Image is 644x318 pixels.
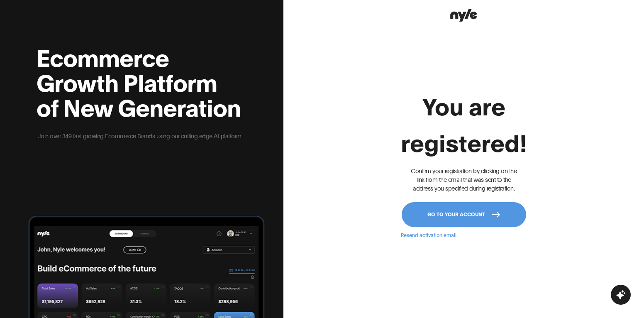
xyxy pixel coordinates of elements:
[402,202,526,227] button: Go to your account
[411,166,517,192] p: Confirm your registration by clicking on the link from the email that was sent to the address you...
[37,131,243,140] p: Join over 349 fast growing Ecommerce Brands using our cutting edge AI platform
[401,87,527,160] h1: You are registered!
[37,44,243,119] h2: Ecommerce Growth Platform of New Generation
[401,231,527,239] button: Resend activation email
